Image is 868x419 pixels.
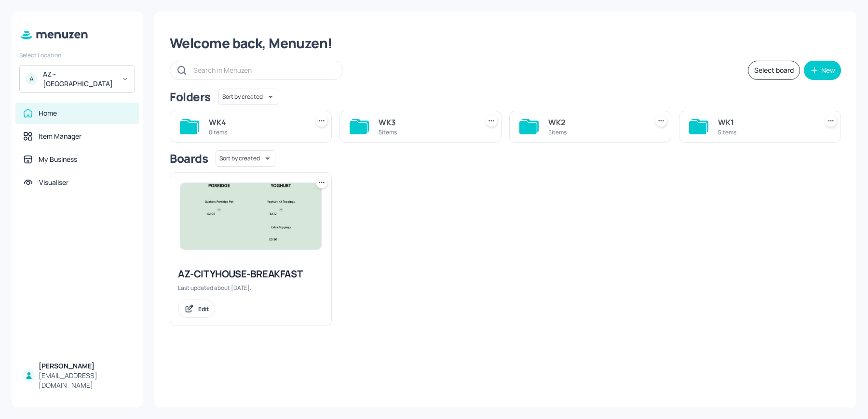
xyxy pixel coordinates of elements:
[804,61,841,80] button: New
[198,305,209,313] div: Edit
[379,117,474,128] div: WK3
[821,67,835,74] div: New
[209,117,304,128] div: WK4
[548,117,644,128] div: WK2
[39,131,81,141] div: Item Manager
[39,361,131,371] div: [PERSON_NAME]
[170,35,841,52] div: Welcome back, Menuzen!
[26,73,37,85] div: A
[170,151,208,166] div: Boards
[178,267,324,281] div: AZ-CITYHOUSE-BREAKFAST
[718,117,814,128] div: WK1
[39,371,131,390] div: [EMAIL_ADDRESS][DOMAIN_NAME]
[39,178,68,187] div: Visualiser
[216,149,275,168] div: Sort by created
[178,284,324,292] div: Last updated about [DATE].
[180,183,321,249] img: 2025-08-21-1755785677764licmj81yjt.jpeg
[548,128,644,136] div: 5 items
[748,61,800,80] button: Select board
[170,89,211,105] div: Folders
[209,128,304,136] div: 0 items
[718,128,814,136] div: 5 items
[43,69,116,89] div: AZ - [GEOGRAPHIC_DATA]
[218,87,278,106] div: Sort by created
[193,63,333,77] input: Search in Menuzen
[39,108,57,118] div: Home
[379,128,474,136] div: 5 items
[39,155,77,164] div: My Business
[19,51,135,59] div: Select Location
